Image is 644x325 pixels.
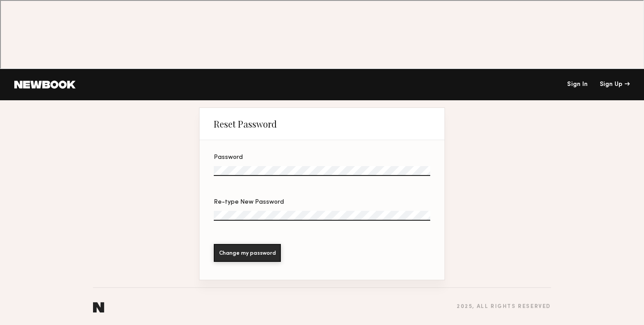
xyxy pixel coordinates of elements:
[567,81,588,88] a: Sign In
[214,199,430,205] div: Re-type New Password
[214,154,430,161] div: Password
[214,244,281,262] button: Change my password
[214,166,430,176] input: Password
[214,211,430,221] input: Re-type New Password
[457,304,551,310] div: 2025 , all rights reserved
[600,81,630,88] div: Sign Up
[214,119,277,129] div: Reset Password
